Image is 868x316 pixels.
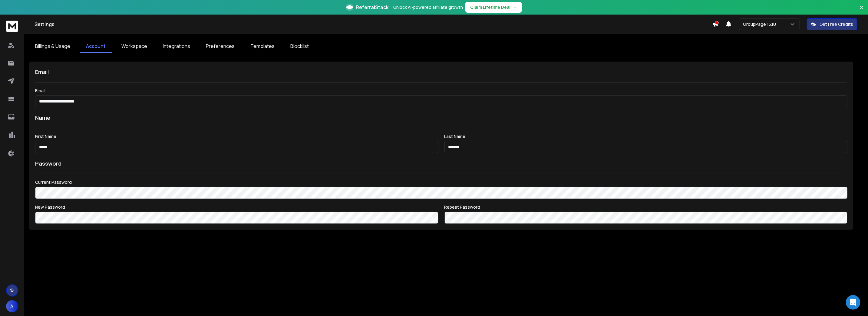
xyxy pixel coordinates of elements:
a: Account [80,40,112,53]
p: Unlock AI-powered affiliate growth [393,4,463,10]
h1: Settings [35,21,712,28]
p: GroupPage 15.10 [743,21,778,27]
div: Open Intercom Messenger [846,295,860,310]
a: Workspace [115,40,153,53]
h1: Email [35,68,847,76]
button: Get Free Credits [807,18,857,30]
h1: Name [35,113,847,122]
button: Claim Lifetime Deal→ [465,2,522,13]
button: A [6,300,18,312]
span: → [513,4,517,10]
label: Last Name [444,134,848,139]
a: Blocklist [284,40,315,53]
h1: Password [35,159,61,168]
label: Email [35,89,847,93]
a: Integrations [157,40,196,53]
label: Repeat Password [444,205,848,209]
a: Billings & Usage [29,40,76,53]
a: Templates [244,40,281,53]
p: Get Free Credits [820,21,853,27]
label: First Name [35,134,438,139]
label: Current Password [35,180,847,184]
span: ReferralStack [356,4,388,11]
label: New Password [35,205,438,209]
a: Preferences [200,40,241,53]
button: Close banner [858,4,866,18]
